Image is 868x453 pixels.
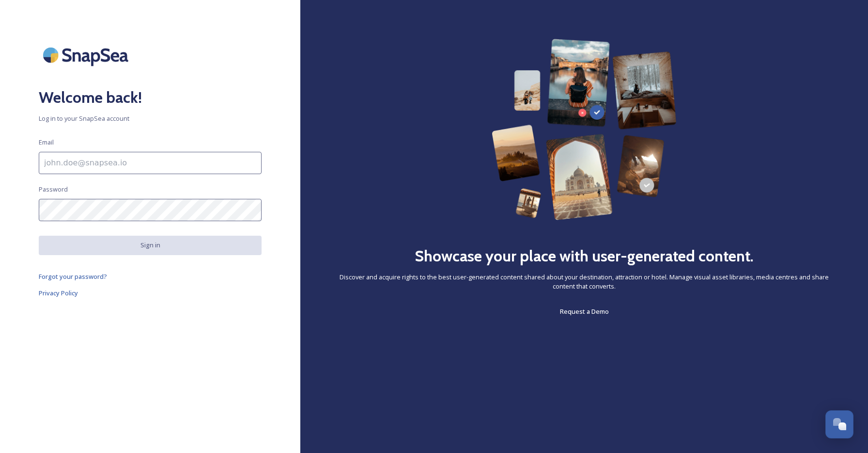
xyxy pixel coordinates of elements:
[39,185,68,194] span: Password
[39,39,136,71] img: SnapSea Logo
[39,236,262,255] button: Sign in
[415,244,754,268] h2: Showcase your place with user-generated content.
[560,306,609,317] a: Request a Demo
[39,138,54,147] span: Email
[39,289,78,297] span: Privacy Policy
[560,307,609,316] span: Request a Demo
[492,39,676,220] img: 63b42ca75bacad526042e722_Group%20154-p-800.png
[39,271,262,282] a: Forgot your password?
[39,86,262,109] h2: Welcome back!
[39,287,262,299] a: Privacy Policy
[339,273,829,291] span: Discover and acquire rights to the best user-generated content shared about your destination, att...
[39,114,262,123] span: Log in to your SnapSea account
[39,152,262,174] input: john.doe@snapsea.io
[825,410,853,438] button: Open Chat
[39,272,107,281] span: Forgot your password?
